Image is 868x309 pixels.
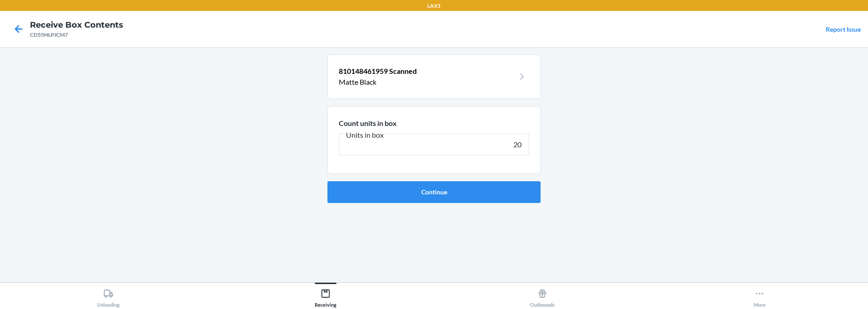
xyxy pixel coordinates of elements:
input: Units in box [339,134,529,155]
button: Outbounds [434,283,651,308]
span: Units in box [345,130,385,140]
div: Unloading [97,285,120,308]
p: LAX1 [427,2,441,10]
span: 810148461959 Scanned [339,67,417,75]
div: More [754,285,766,308]
h4: Receive Box Contents [30,19,123,31]
div: CD55HLPJCM7 [30,31,123,39]
button: Receiving [217,283,434,308]
a: 810148461959 ScannedMatte Black [339,66,529,87]
a: Report Issue [826,25,861,33]
div: Receiving [315,285,336,308]
div: Outbounds [530,285,555,308]
p: Matte Black [339,77,515,87]
span: Count units in box [339,119,397,127]
button: Continue [327,181,541,203]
